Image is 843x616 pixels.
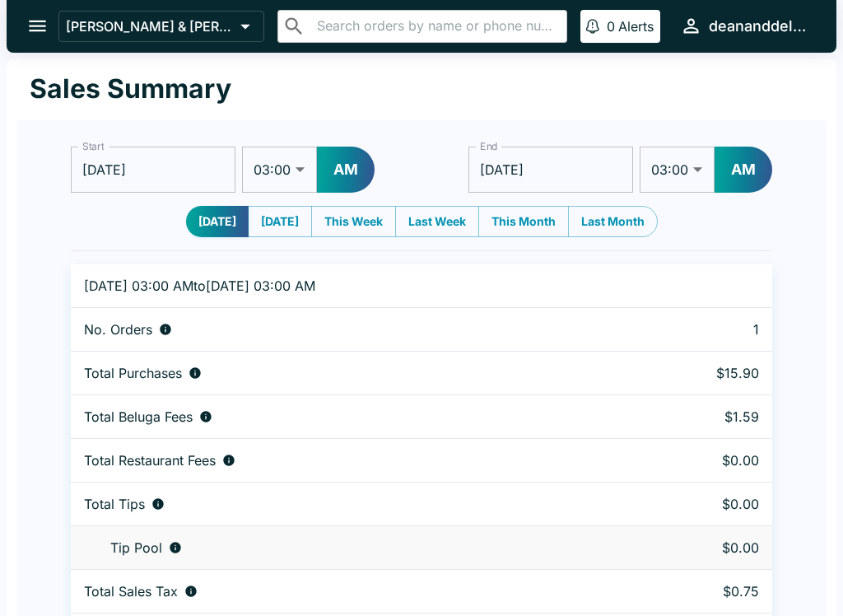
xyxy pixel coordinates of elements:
[618,18,654,35] p: Alerts
[84,539,611,556] div: Tips unclaimed by a waiter
[478,206,569,237] button: This Month
[715,147,772,193] button: AM
[568,206,658,237] button: Last Month
[637,365,759,381] p: $15.90
[58,11,264,42] button: [PERSON_NAME] & [PERSON_NAME] - Kaka’ako-Koula
[248,206,312,237] button: [DATE]
[637,539,759,556] p: $0.00
[82,139,104,153] label: Start
[84,321,152,338] p: No. Orders
[66,18,234,35] p: [PERSON_NAME] & [PERSON_NAME] - Kaka’ako-Koula
[110,539,162,556] p: Tip Pool
[84,583,178,600] p: Total Sales Tax
[84,365,182,381] p: Total Purchases
[637,583,759,600] p: $0.75
[16,5,58,47] button: open drawer
[637,496,759,512] p: $0.00
[311,206,396,237] button: This Week
[673,8,817,44] button: deananddelucakoula
[312,15,560,38] input: Search orders by name or phone number
[637,452,759,469] p: $0.00
[84,278,611,294] p: [DATE] 03:00 AM to [DATE] 03:00 AM
[84,452,216,469] p: Total Restaurant Fees
[480,139,498,153] label: End
[317,147,375,193] button: AM
[30,72,231,105] h1: Sales Summary
[607,18,615,35] p: 0
[84,408,193,425] p: Total Beluga Fees
[84,408,611,425] div: Fees paid by diners to Beluga
[84,496,145,512] p: Total Tips
[84,365,611,381] div: Aggregate order subtotals
[84,452,611,469] div: Fees paid by diners to restaurant
[84,496,611,512] div: Combined individual and pooled tips
[186,206,249,237] button: [DATE]
[395,206,479,237] button: Last Week
[709,16,810,36] div: deananddelucakoula
[84,321,611,338] div: Number of orders placed
[468,147,633,193] input: Choose date, selected date is Aug 12, 2025
[71,147,235,193] input: Choose date, selected date is Aug 11, 2025
[637,408,759,425] p: $1.59
[84,583,611,600] div: Sales tax paid by diners
[637,321,759,338] p: 1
